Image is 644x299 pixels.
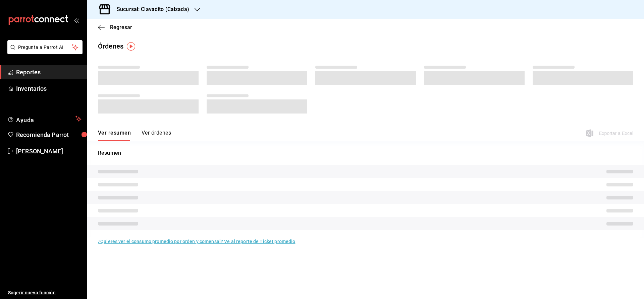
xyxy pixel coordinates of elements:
[74,17,79,23] button: open_drawer_menu
[16,147,82,156] span: [PERSON_NAME]
[16,130,82,139] span: Recomienda Parrot
[5,49,83,56] a: Pregunta a Parrot AI
[16,115,73,123] span: Ayuda
[18,44,72,51] span: Pregunta a Parrot AI
[98,41,123,51] div: Órdenes
[98,239,295,244] a: ¿Quieres ver el consumo promedio por orden y comensal? Ve al reporte de Ticket promedio
[16,84,82,93] span: Inventarios
[16,68,82,77] span: Reportes
[98,130,171,141] div: navigation tabs
[142,130,171,141] button: Ver órdenes
[127,42,135,51] img: Tooltip marker
[7,40,83,54] button: Pregunta a Parrot AI
[110,24,132,30] span: Regresar
[98,130,131,141] button: Ver resumen
[98,149,633,157] p: Resumen
[98,24,132,30] button: Regresar
[111,5,189,13] h3: Sucursal: Clavadito (Calzada)
[8,289,82,296] span: Sugerir nueva función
